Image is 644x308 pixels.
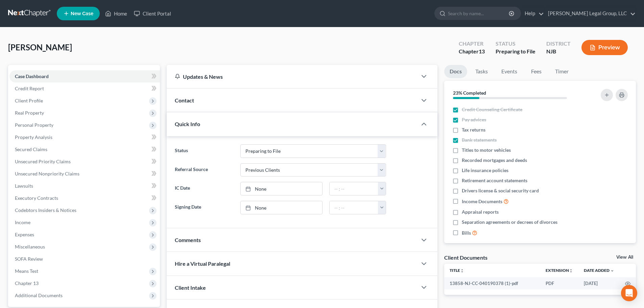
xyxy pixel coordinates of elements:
span: Personal Property [15,122,53,128]
span: Quick Info [175,121,200,127]
a: Date Added expand_more [584,268,614,273]
span: Secured Claims [15,146,47,152]
span: Codebtors Insiders & Notices [15,207,76,213]
a: Executory Contracts [9,192,160,204]
span: Recorded mortgages and deeds [462,157,527,164]
a: Secured Claims [9,143,160,156]
span: Life insurance policies [462,167,508,174]
div: Updates & News [175,73,409,80]
span: Executory Contracts [15,195,58,201]
i: unfold_more [460,269,464,273]
span: Means Test [15,268,38,274]
span: Miscellaneous [15,244,45,250]
a: None [241,201,322,214]
span: SOFA Review [15,256,43,262]
a: Client Portal [130,7,174,20]
td: PDF [540,277,578,289]
div: Client Documents [444,254,487,261]
a: Unsecured Priority Claims [9,156,160,168]
a: View All [616,255,633,260]
i: expand_more [610,269,614,273]
label: Status [171,144,237,158]
a: Timer [550,65,574,78]
a: Fees [525,65,547,78]
a: None [241,182,322,195]
td: 13858-NJ-CC-040190378 (1)-pdf [444,277,540,289]
span: Pay advices [462,116,486,123]
span: Titles to motor vehicles [462,147,511,153]
div: Preparing to File [496,48,535,55]
span: New Case [71,11,93,16]
a: Credit Report [9,82,160,95]
span: Drivers license & social security card [462,187,539,194]
span: Case Dashboard [15,73,49,79]
span: Client Intake [175,284,206,291]
label: IC Date [171,182,237,195]
input: Search by name... [448,7,510,20]
span: Separation agreements or decrees of divorces [462,219,557,226]
span: Income Documents [462,198,502,205]
span: Expenses [15,232,34,237]
div: NJB [546,48,571,55]
label: Referral Source [171,163,237,177]
input: -- : -- [330,201,378,214]
span: Client Profile [15,98,43,103]
span: Credit Report [15,86,44,91]
span: Chapter 13 [15,280,39,286]
span: Retirement account statements [462,177,527,184]
span: Unsecured Nonpriority Claims [15,171,79,176]
a: Help [521,7,544,20]
span: Additional Documents [15,292,63,298]
span: Real Property [15,110,44,116]
a: Titleunfold_more [450,268,464,273]
span: Contact [175,97,194,103]
span: Unsecured Priority Claims [15,159,71,164]
i: unfold_more [569,269,573,273]
div: Open Intercom Messenger [621,285,637,301]
div: Chapter [459,48,485,55]
a: SOFA Review [9,253,160,265]
span: Credit Counseling Certificate [462,106,522,113]
a: [PERSON_NAME] Legal Group, LLC [545,7,636,20]
a: Property Analysis [9,131,160,143]
span: Comments [175,237,201,243]
strong: 23% Completed [453,90,486,96]
span: Lawsuits [15,183,33,189]
a: Case Dashboard [9,70,160,82]
a: Lawsuits [9,180,160,192]
span: Bills [462,230,471,236]
div: District [546,40,571,48]
a: Extensionunfold_more [546,268,573,273]
span: [PERSON_NAME] [8,42,72,52]
span: Income [15,219,30,225]
span: Appraisal reports [462,209,499,215]
span: Property Analysis [15,134,52,140]
span: Bank statements [462,137,497,143]
input: -- : -- [330,182,378,195]
span: Tax returns [462,126,485,133]
div: Chapter [459,40,485,48]
label: Signing Date [171,201,237,214]
span: 13 [479,48,485,54]
a: Home [102,7,130,20]
a: Tasks [470,65,493,78]
button: Preview [581,40,628,55]
a: Unsecured Nonpriority Claims [9,168,160,180]
a: Events [496,65,523,78]
div: Status [496,40,535,48]
a: Docs [444,65,467,78]
td: [DATE] [578,277,620,289]
span: Hire a Virtual Paralegal [175,260,230,267]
